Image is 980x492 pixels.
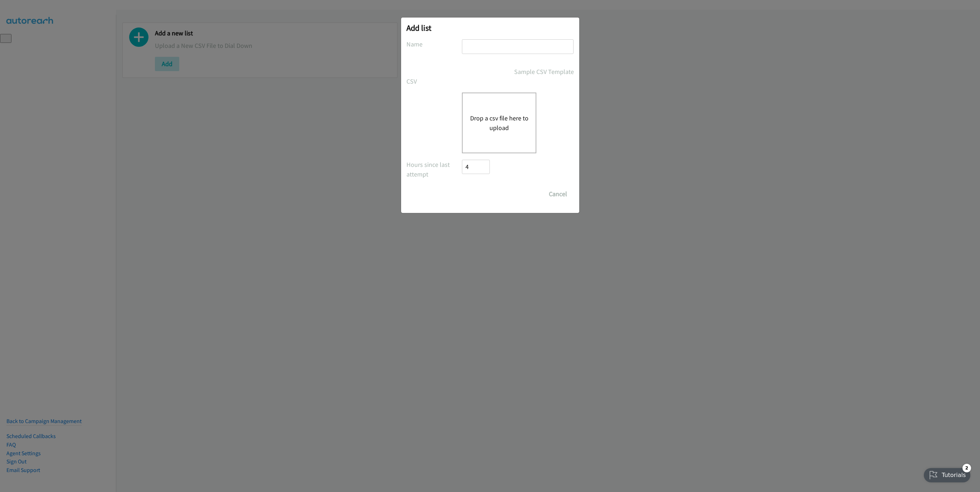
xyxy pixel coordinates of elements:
[406,160,462,179] label: Hours since last attempt
[514,67,574,76] a: Sample CSV Template
[406,23,574,33] h2: Add list
[542,187,574,201] button: Cancel
[920,461,975,487] iframe: Checklist
[470,113,528,133] button: Drop a csv file here to upload
[406,39,462,49] label: Name
[406,76,462,86] label: CSV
